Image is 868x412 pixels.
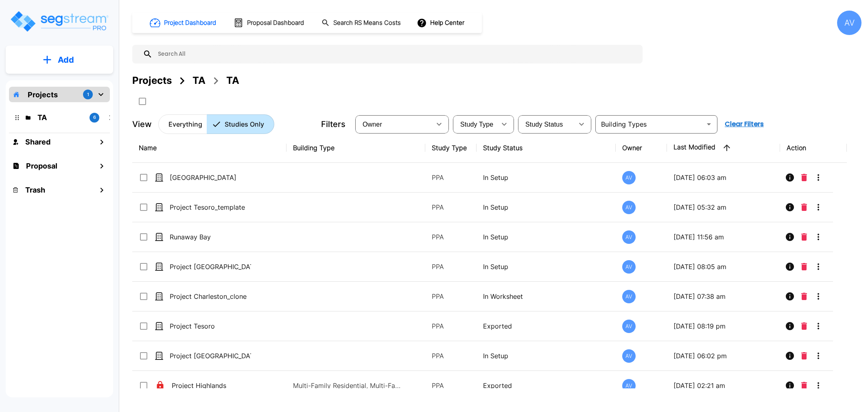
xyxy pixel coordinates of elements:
div: AV [622,260,636,274]
h1: Project Dashboard [164,18,216,28]
button: Info [782,318,798,334]
p: Project Charleston_clone [170,291,251,301]
button: Delete [798,199,810,215]
th: Action [780,133,847,163]
p: Exported [483,321,609,331]
button: Delete [798,377,810,394]
p: [DATE] 02:21 am [673,381,774,390]
button: Info [782,259,798,275]
p: PPA [432,381,470,390]
button: Info [782,288,798,305]
p: PPA [432,291,470,301]
div: AV [622,171,636,184]
th: Owner [616,133,667,163]
span: Study Status [525,121,563,128]
span: Owner [363,121,382,128]
h1: Search RS Means Costs [333,18,401,28]
p: [GEOGRAPHIC_DATA] [170,173,251,182]
button: Delete [798,169,810,186]
button: Search RS Means Costs [318,15,405,31]
p: PPA [432,321,470,331]
p: 1 [87,91,89,98]
button: Info [782,169,798,186]
button: Help Center [415,15,468,31]
h1: Shared [25,136,50,147]
button: Info [782,199,798,215]
p: Filters [321,118,345,130]
input: Search All [153,45,638,64]
button: Delete [798,288,810,305]
button: More-Options [810,288,826,305]
button: Add [6,48,113,72]
button: Clear Filters [722,116,767,132]
img: Logo [9,10,109,33]
p: [DATE] 08:05 am [673,262,774,272]
span: Study Type [460,121,493,128]
div: AV [837,11,861,35]
div: TA [226,73,239,88]
p: [DATE] 05:32 am [673,202,774,212]
p: Multi-Family Residential, Multi-Family Residential Site, Multi-Family Residential, Multi-Family R... [293,381,403,390]
div: Select [357,113,431,136]
button: SelectAll [134,93,151,110]
p: Project Tesoro_template [170,202,251,212]
div: AV [622,230,636,244]
p: In Setup [483,262,609,272]
div: Select [455,113,496,136]
button: More-Options [810,348,826,364]
div: AV [622,379,636,392]
div: AV [622,349,636,363]
h1: Proposal Dashboard [247,18,304,28]
h1: Trash [25,184,45,195]
div: AV [622,201,636,214]
p: TA [37,112,83,123]
th: Study Status [477,133,615,163]
th: Building Type [286,133,425,163]
th: Study Type [425,133,477,163]
th: Last Modified [667,133,780,163]
button: More-Options [810,377,826,394]
p: [DATE] 06:03 am [673,173,774,182]
button: Project Dashboard [146,14,221,32]
p: Runaway Bay [170,232,251,242]
p: PPA [432,232,470,242]
p: 6 [93,114,96,121]
button: More-Options [810,169,826,186]
button: More-Options [810,229,826,245]
p: View [132,118,152,130]
p: Add [58,54,74,66]
p: In Worksheet [483,291,609,301]
button: Delete [798,348,810,364]
p: PPA [432,173,470,182]
button: Delete [798,229,810,245]
button: More-Options [810,199,826,215]
div: TA [192,73,206,88]
p: [DATE] 08:19 pm [673,321,774,331]
div: Select [520,113,573,136]
p: Project Highlands [172,381,253,390]
p: PPA [432,262,470,272]
div: Platform [158,114,274,134]
p: Exported [483,381,609,390]
p: Project [GEOGRAPHIC_DATA] [170,262,251,272]
p: Project Tesoro [170,321,251,331]
button: Info [782,348,798,364]
div: AV [622,290,636,303]
button: Delete [798,259,810,275]
button: More-Options [810,259,826,275]
div: Projects [132,73,172,88]
p: [DATE] 07:38 am [673,291,774,301]
input: Building Types [598,118,702,130]
p: Project [GEOGRAPHIC_DATA] [170,351,251,361]
div: AV [622,320,636,333]
p: In Setup [483,173,609,182]
p: PPA [432,351,470,361]
p: [DATE] 06:02 pm [673,351,774,361]
button: Studies Only [207,114,274,134]
p: In Setup [483,232,609,242]
p: [DATE] 11:56 am [673,232,774,242]
p: Everything [168,119,202,129]
h1: Proposal [26,160,57,171]
button: Proposal Dashboard [230,14,308,31]
p: Projects [28,89,58,100]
